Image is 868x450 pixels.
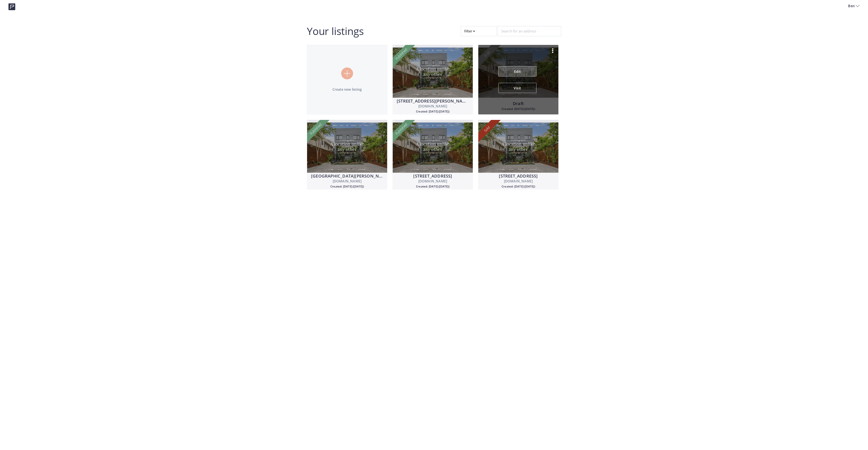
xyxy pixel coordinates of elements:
[498,66,537,76] a: Edit
[307,26,364,36] h2: Your listings
[498,26,561,36] input: Search for an address
[848,3,856,8] span: Ben
[498,83,537,93] button: Visit
[8,3,15,10] img: logo
[307,45,387,115] a: Create new listing
[307,87,387,92] p: Create new listing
